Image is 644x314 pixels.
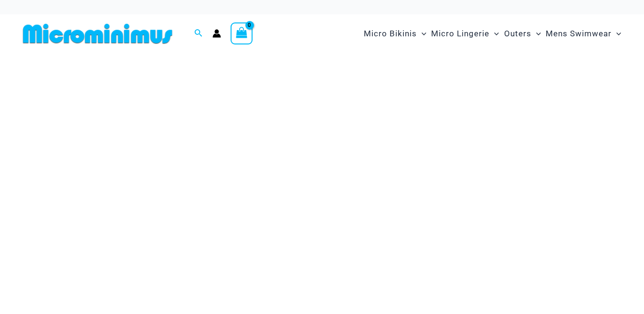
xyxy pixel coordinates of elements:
[612,22,621,46] span: Menu Toggle
[360,18,625,50] nav: Site Navigation
[212,29,221,38] a: Account icon link
[531,22,541,46] span: Menu Toggle
[431,22,489,46] span: Micro Lingerie
[546,22,612,46] span: Mens Swimwear
[429,19,501,48] a: Micro LingerieMenu ToggleMenu Toggle
[194,28,203,40] a: Search icon link
[417,22,426,46] span: Menu Toggle
[502,19,543,48] a: OutersMenu ToggleMenu Toggle
[364,22,417,46] span: Micro Bikinis
[361,19,429,48] a: Micro BikinisMenu ToggleMenu Toggle
[489,22,499,46] span: Menu Toggle
[19,23,176,44] img: MM SHOP LOGO FLAT
[231,22,253,44] a: View Shopping Cart, empty
[504,22,531,46] span: Outers
[543,19,623,48] a: Mens SwimwearMenu ToggleMenu Toggle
